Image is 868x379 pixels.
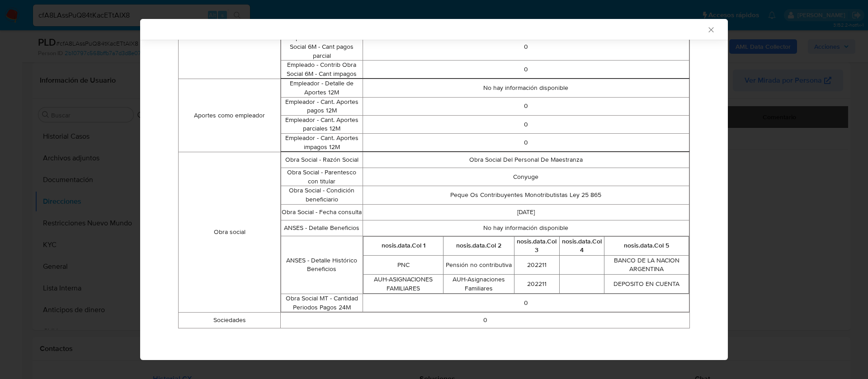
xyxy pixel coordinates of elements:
td: Sociedades [179,313,281,328]
td: 0 [363,294,689,312]
td: 0 [363,115,689,133]
td: Pensión no contributiva [443,255,514,274]
td: Empleado - Contrib Obra Social 6M - Cant pagos parcial [281,33,363,61]
p: No hay información disponible [363,224,689,233]
th: nosis.data.Col 3 [514,236,559,255]
td: [DATE] [363,204,689,220]
td: 0 [363,61,689,79]
th: nosis.data.Col 2 [443,236,514,255]
td: Obra Social - Condición beneficiario [281,186,363,204]
th: nosis.data.Col 4 [559,236,604,255]
td: Obra Social - Fecha consulta [281,204,363,220]
td: 202211 [514,255,559,274]
td: Obra Social Del Personal De Maestranza [363,152,689,168]
td: Empleado - Contrib Obra Social 6M - Cant impagos [281,61,363,79]
td: Peque Os Contribuyentes Monotributistas Ley 25 865 [363,186,689,204]
td: Conyuge [363,168,689,186]
td: Empleador - Cant. Aportes pagos 12M [281,97,363,115]
td: 0 [363,33,689,61]
td: 0 [363,97,689,115]
td: Obra Social MT - Cantidad Periodos Pagos 24M [281,294,363,312]
td: Obra Social - Parentesco con titular [281,168,363,186]
td: ANSES - Detalle Beneficios [281,220,363,236]
th: nosis.data.Col 1 [363,236,443,255]
td: Empleador - Cant. Aportes impagos 12M [281,133,363,151]
td: Aportes como empleador [179,79,281,152]
td: 202211 [514,274,559,293]
td: AUH-Asignaciones Familiares [443,274,514,293]
td: 0 [363,133,689,151]
th: nosis.data.Col 5 [604,236,689,255]
td: Empleador - Detalle de Aportes 12M [281,79,363,97]
td: PNC [363,255,443,274]
div: closure-recommendation-modal [140,19,728,360]
td: Empleador - Cant. Aportes parciales 12M [281,115,363,133]
td: DEPOSITO EN CUENTA [604,274,689,293]
button: Cerrar ventana [707,25,715,33]
td: Obra social [179,152,281,313]
td: BANCO DE LA NACION ARGENTINA [604,255,689,274]
p: No hay información disponible [363,84,689,93]
td: ANSES - Detalle Histórico Beneficios [281,236,363,294]
td: 0 [281,313,690,328]
td: AUH-ASIGNACIONES FAMILIARES [363,274,443,293]
td: Obra Social - Razón Social [281,152,363,168]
